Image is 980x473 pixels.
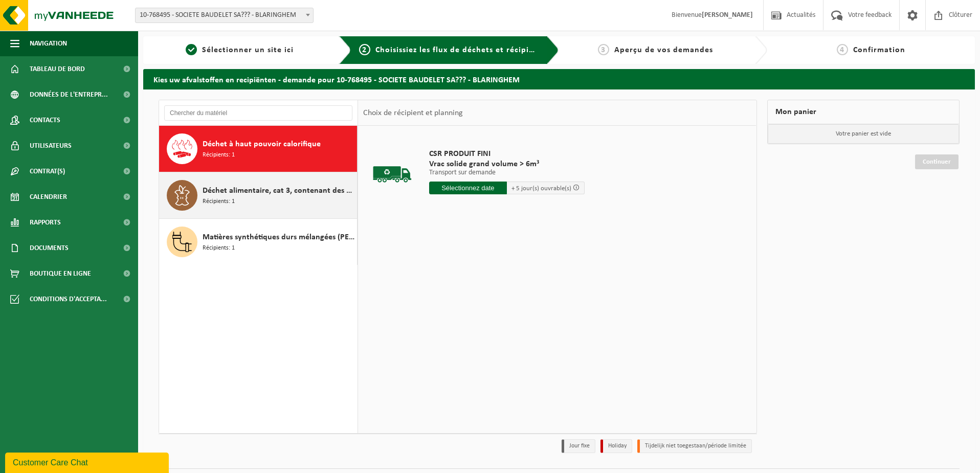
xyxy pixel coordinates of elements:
[148,44,331,56] a: 1Sélectionner un site ici
[203,138,321,150] span: Déchet à haut pouvoir calorifique
[768,124,960,144] p: Votre panier est vide
[837,44,848,55] span: 4
[203,243,235,253] span: Récipients: 1
[164,105,352,121] input: Chercher du matériel
[159,219,358,265] button: Matières synthétiques durs mélangées (PE et PP), recyclables (industriel) Récipients: 1
[429,149,585,159] span: CSR PRODUIT FINI
[30,210,61,235] span: Rapports
[30,31,67,56] span: Navigation
[186,44,197,55] span: 1
[429,159,585,169] span: Vrac solide grand volume > 6m³
[30,133,72,159] span: Utilisateurs
[30,82,108,107] span: Données de l'entrepr...
[30,56,85,82] span: Tableau de bord
[702,11,753,19] strong: [PERSON_NAME]
[429,182,507,194] input: Sélectionnez date
[637,439,752,453] li: Tijdelijk niet toegestaan/période limitée
[767,100,960,124] div: Mon panier
[202,46,294,54] span: Sélectionner un site ici
[562,439,595,453] li: Jour fixe
[429,169,585,176] p: Transport sur demande
[358,100,468,126] div: Choix de récipient et planning
[30,235,69,261] span: Documents
[853,46,905,54] span: Confirmation
[203,231,354,243] span: Matières synthétiques durs mélangées (PE et PP), recyclables (industriel)
[203,197,235,207] span: Récipients: 1
[614,46,713,54] span: Aperçu de vos demandes
[375,46,546,54] span: Choisissiez les flux de déchets et récipients
[203,150,235,160] span: Récipients: 1
[30,261,91,286] span: Boutique en ligne
[5,451,171,473] iframe: chat widget
[598,44,609,55] span: 3
[600,439,632,453] li: Holiday
[30,286,107,312] span: Conditions d'accepta...
[136,8,313,22] span: 10-768495 - SOCIETE BAUDELET SA??? - BLARINGHEM
[915,154,959,169] a: Continuer
[159,172,358,219] button: Déchet alimentaire, cat 3, contenant des produits d'origine animale, emballage synthétique Récipi...
[30,107,60,133] span: Contacts
[30,159,65,184] span: Contrat(s)
[159,126,358,172] button: Déchet à haut pouvoir calorifique Récipients: 1
[30,184,67,210] span: Calendrier
[143,69,975,89] h2: Kies uw afvalstoffen en recipiënten - demande pour 10-768495 - SOCIETE BAUDELET SA??? - BLARINGHEM
[203,185,354,197] span: Déchet alimentaire, cat 3, contenant des produits d'origine animale, emballage synthétique
[511,185,571,192] span: + 5 jour(s) ouvrable(s)
[359,44,370,55] span: 2
[135,8,314,23] span: 10-768495 - SOCIETE BAUDELET SA??? - BLARINGHEM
